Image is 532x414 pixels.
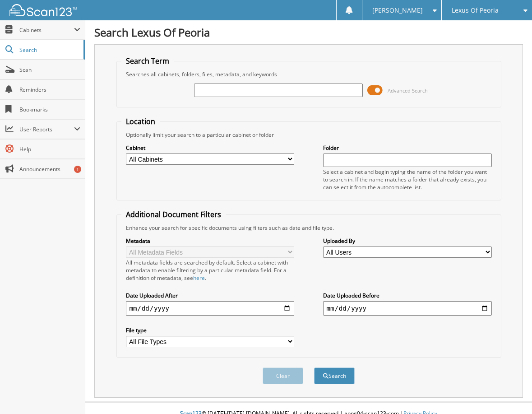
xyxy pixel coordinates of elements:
span: User Reports [19,126,74,133]
div: 1 [74,166,81,173]
span: Cabinets [19,26,74,34]
div: Select a cabinet and begin typing the name of the folder you want to search in. If the name match... [323,168,492,191]
label: Uploaded By [323,237,492,245]
button: Clear [263,367,303,384]
label: Cabinet [126,144,295,152]
label: Metadata [126,237,295,245]
span: Help [19,145,80,153]
div: All metadata fields are searched by default. Select a cabinet with metadata to enable filtering b... [126,259,295,282]
legend: Search Term [121,56,174,66]
span: Announcements [19,165,80,173]
img: scan123-logo-white.svg [9,4,77,16]
label: Date Uploaded Before [323,292,492,299]
input: start [126,301,295,316]
div: Searches all cabinets, folders, files, metadata, and keywords [121,70,496,78]
h1: Search Lexus Of Peoria [94,25,523,40]
span: Scan [19,66,80,74]
span: Advanced Search [388,87,428,94]
legend: Location [121,116,160,126]
label: File type [126,326,295,334]
input: end [323,301,492,316]
button: Search [314,367,355,384]
div: Optionally limit your search to a particular cabinet or folder [121,131,496,139]
label: Date Uploaded After [126,292,295,299]
span: [PERSON_NAME] [372,8,423,13]
span: Bookmarks [19,106,80,113]
label: Folder [323,144,492,152]
span: Search [19,46,79,54]
a: here [193,274,205,282]
span: Lexus Of Peoria [452,8,499,13]
div: Enhance your search for specific documents using filters such as date and file type. [121,224,496,232]
legend: Additional Document Filters [121,209,226,219]
span: Reminders [19,86,80,93]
